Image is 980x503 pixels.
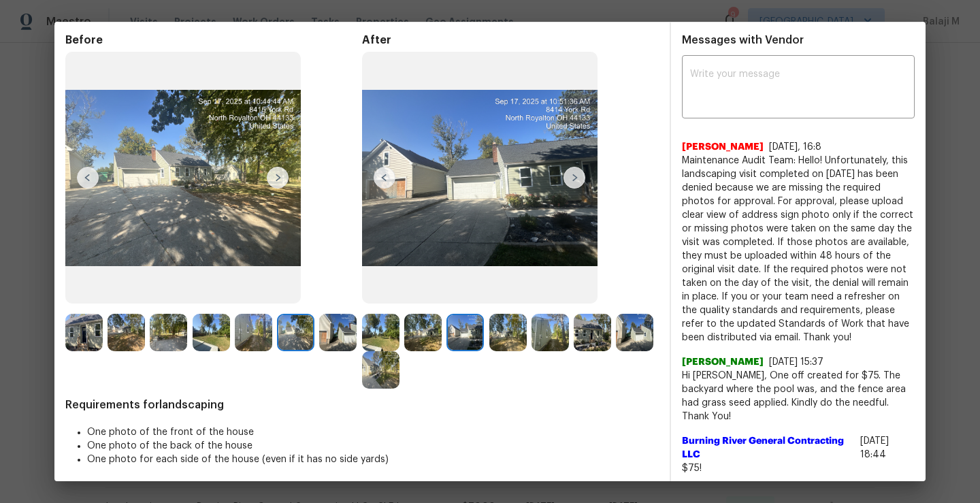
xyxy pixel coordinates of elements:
span: Before [65,33,362,47]
li: One photo for each side of the house (even if it has no side yards) [87,453,659,466]
span: [DATE], 16:8 [769,142,821,152]
span: Maintenance Audit Team: Hello! Unfortunately, this landscaping visit completed on [DATE] has been... [682,154,915,344]
li: One photo of the back of the house [87,439,659,453]
img: right-chevron-button-url [267,167,289,189]
span: Burning River General Contracting LLC [682,434,855,461]
img: left-chevron-button-url [77,167,99,189]
img: right-chevron-button-url [563,167,585,189]
span: Requirements for landscaping [65,398,659,412]
span: [DATE] 15:37 [769,357,823,367]
span: After [362,33,659,47]
span: Hi [PERSON_NAME], One off created for $75. The backyard where the pool was, and the fence area ha... [682,369,915,423]
span: $75! [682,461,915,475]
li: One photo of the front of the house [87,425,659,439]
span: [DATE] 18:44 [860,436,889,459]
span: [PERSON_NAME] [682,355,764,369]
img: left-chevron-button-url [374,167,395,189]
span: [PERSON_NAME] [682,140,764,154]
span: Messages with Vendor [682,35,804,46]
